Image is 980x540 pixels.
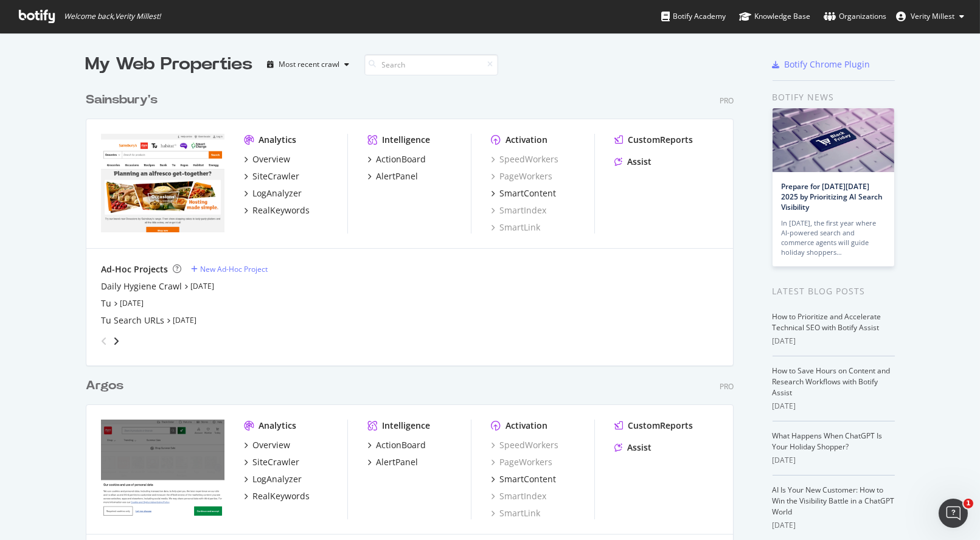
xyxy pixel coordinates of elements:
[96,331,112,351] div: angle-left
[614,420,693,432] a: CustomReports
[773,431,883,452] a: What Happens When ChatGPT Is Your Holiday Shopper?
[491,221,540,234] div: SmartLink
[773,336,895,347] div: [DATE]
[112,335,120,347] div: angle-right
[252,490,310,502] div: RealKeywords
[499,473,556,485] div: SmartContent
[173,315,196,325] a: [DATE]
[86,91,158,109] div: Sainsbury's
[244,170,299,182] a: SiteCrawler
[506,134,547,146] div: Activation
[367,153,426,165] a: ActionBoard
[720,95,734,106] div: Pro
[773,91,895,104] div: Botify news
[86,91,162,109] a: Sainsbury's
[252,439,290,451] div: Overview
[376,170,418,182] div: AlertPanel
[773,520,895,531] div: [DATE]
[911,11,954,21] span: Verity Millest
[661,10,726,22] div: Botify Academy
[244,153,290,165] a: Overview
[244,473,302,485] a: LogAnalyzer
[773,455,895,466] div: [DATE]
[120,298,144,308] a: [DATE]
[720,381,734,392] div: Pro
[364,54,498,75] input: Search
[773,311,881,333] a: How to Prioritize and Accelerate Technical SEO with Botify Assist
[886,7,974,26] button: Verity Millest
[376,439,426,451] div: ActionBoard
[101,297,111,310] a: Tu
[86,377,128,395] a: Argos
[773,108,894,172] img: Prepare for Black Friday 2025 by Prioritizing AI Search Visibility
[782,181,883,212] a: Prepare for [DATE][DATE] 2025 by Prioritizing AI Search Visibility
[773,285,895,298] div: Latest Blog Posts
[739,10,810,22] div: Knowledge Base
[86,377,123,395] div: Argos
[964,499,973,508] span: 1
[252,153,290,165] div: Overview
[628,134,693,146] div: CustomReports
[491,439,558,451] a: SpeedWorkers
[259,134,296,146] div: Analytics
[824,10,886,22] div: Organizations
[101,314,164,327] a: Tu Search URLs
[200,264,268,274] div: New Ad-Hoc Project
[627,441,652,454] div: Assist
[627,156,652,168] div: Assist
[252,187,302,199] div: LogAnalyzer
[244,204,310,216] a: RealKeywords
[279,61,340,68] div: Most recent crawl
[101,134,224,232] img: *.sainsburys.co.uk/
[491,507,540,519] a: SmartLink
[367,439,426,451] a: ActionBoard
[782,218,885,257] div: In [DATE], the first year where AI-powered search and commerce agents will guide holiday shoppers…
[244,439,290,451] a: Overview
[491,170,552,182] a: PageWorkers
[252,204,310,216] div: RealKeywords
[252,170,299,182] div: SiteCrawler
[190,281,214,291] a: [DATE]
[614,441,652,454] a: Assist
[64,12,161,21] span: Welcome back, Verity Millest !
[491,490,546,502] a: SmartIndex
[491,456,552,468] a: PageWorkers
[244,490,310,502] a: RealKeywords
[382,420,430,432] div: Intelligence
[382,134,430,146] div: Intelligence
[367,456,418,468] a: AlertPanel
[491,473,556,485] a: SmartContent
[376,456,418,468] div: AlertPanel
[773,485,895,517] a: AI Is Your New Customer: How to Win the Visibility Battle in a ChatGPT World
[628,420,693,432] div: CustomReports
[191,264,268,274] a: New Ad-Hoc Project
[491,204,546,216] a: SmartIndex
[101,280,182,292] a: Daily Hygiene Crawl
[499,187,556,199] div: SmartContent
[773,58,871,71] a: Botify Chrome Plugin
[244,456,299,468] a: SiteCrawler
[86,52,253,77] div: My Web Properties
[785,58,871,71] div: Botify Chrome Plugin
[259,420,296,432] div: Analytics
[614,134,693,146] a: CustomReports
[773,365,891,398] a: How to Save Hours on Content and Research Workflows with Botify Assist
[252,473,302,485] div: LogAnalyzer
[367,170,418,182] a: AlertPanel
[773,401,895,412] div: [DATE]
[491,153,558,165] a: SpeedWorkers
[491,187,556,199] a: SmartContent
[244,187,302,199] a: LogAnalyzer
[506,420,547,432] div: Activation
[263,55,355,74] button: Most recent crawl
